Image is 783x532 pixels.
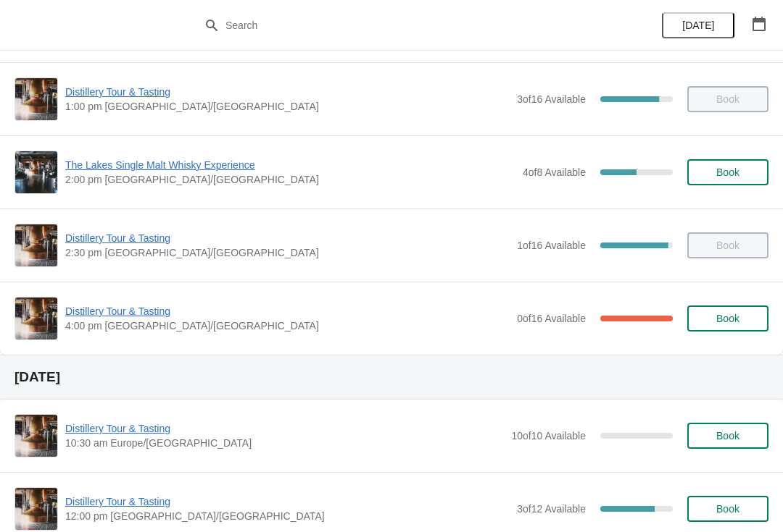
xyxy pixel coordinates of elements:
span: 12:00 pm [GEOGRAPHIC_DATA]/[GEOGRAPHIC_DATA] [65,509,510,523]
span: Book [716,430,739,442]
span: 0 of 16 Available [517,313,586,324]
span: Book [716,313,739,324]
span: Book [716,503,739,515]
span: 1 of 16 Available [517,240,586,251]
span: 10 of 10 Available [511,430,586,442]
img: Distillery Tour & Tasting | | 12:00 pm Europe/London [15,488,57,530]
img: Distillery Tour & Tasting | | 1:00 pm Europe/London [15,78,57,120]
span: 2:00 pm [GEOGRAPHIC_DATA]/[GEOGRAPHIC_DATA] [65,172,515,187]
h2: [DATE] [14,370,768,384]
span: Distillery Tour & Tasting [65,494,510,509]
span: 1:00 pm [GEOGRAPHIC_DATA]/[GEOGRAPHIC_DATA] [65,99,510,114]
span: Distillery Tour & Tasting [65,231,510,245]
span: Distillery Tour & Tasting [65,421,504,436]
span: 3 of 16 Available [517,93,586,105]
button: Book [687,159,768,185]
img: The Lakes Single Malt Whisky Experience | | 2:00 pm Europe/London [15,151,57,193]
input: Search [225,12,587,38]
span: Book [716,166,739,178]
button: Book [687,496,768,522]
button: [DATE] [662,12,734,38]
button: Book [687,305,768,332]
span: 10:30 am Europe/[GEOGRAPHIC_DATA] [65,436,504,450]
span: The Lakes Single Malt Whisky Experience [65,158,515,172]
img: Distillery Tour & Tasting | | 4:00 pm Europe/London [15,297,57,339]
span: 4:00 pm [GEOGRAPHIC_DATA]/[GEOGRAPHIC_DATA] [65,318,510,333]
span: 2:30 pm [GEOGRAPHIC_DATA]/[GEOGRAPHIC_DATA] [65,245,510,260]
span: 4 of 8 Available [523,166,586,178]
span: Distillery Tour & Tasting [65,304,510,318]
span: [DATE] [682,20,714,31]
button: Book [687,423,768,449]
img: Distillery Tour & Tasting | | 2:30 pm Europe/London [15,224,57,266]
span: Distillery Tour & Tasting [65,85,510,99]
span: 3 of 12 Available [517,503,586,515]
img: Distillery Tour & Tasting | | 10:30 am Europe/London [15,415,57,457]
